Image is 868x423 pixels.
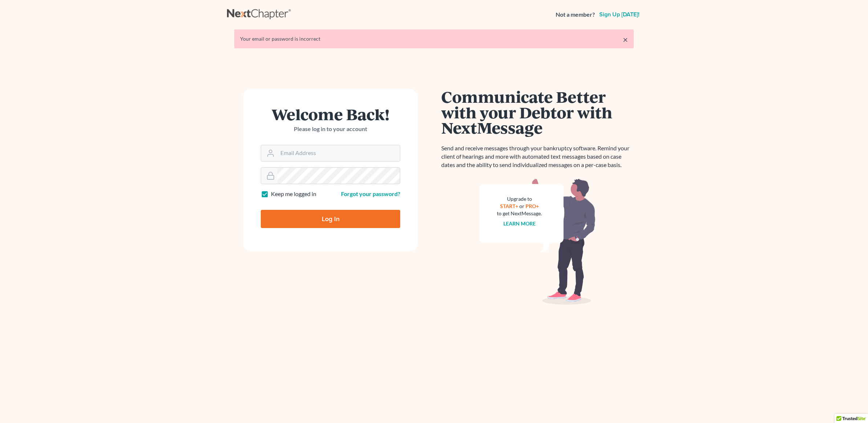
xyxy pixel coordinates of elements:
[526,203,539,209] a: PRO+
[277,145,400,161] input: Email Address
[503,220,536,227] a: Learn more
[623,35,628,44] a: ×
[261,210,400,228] input: Log In
[497,195,542,203] div: Upgrade to
[261,106,400,122] h1: Welcome Back!
[341,190,400,197] a: Forgot your password?
[519,203,524,209] span: or
[441,144,634,169] p: Send and receive messages through your bankruptcy software. Remind your client of hearings and mo...
[240,35,628,42] div: Your email or password is incorrect
[598,12,641,17] a: Sign up [DATE]!
[500,203,518,209] a: START+
[271,190,316,198] label: Keep me logged in
[261,125,400,133] p: Please log in to your account
[556,11,595,19] strong: Not a member?
[479,178,596,305] img: nextmessage_bg-59042aed3d76b12b5cd301f8e5b87938c9018125f34e5fa2b7a6b67550977c72.svg
[497,210,542,217] div: to get NextMessage.
[441,89,634,135] h1: Communicate Better with your Debtor with NextMessage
